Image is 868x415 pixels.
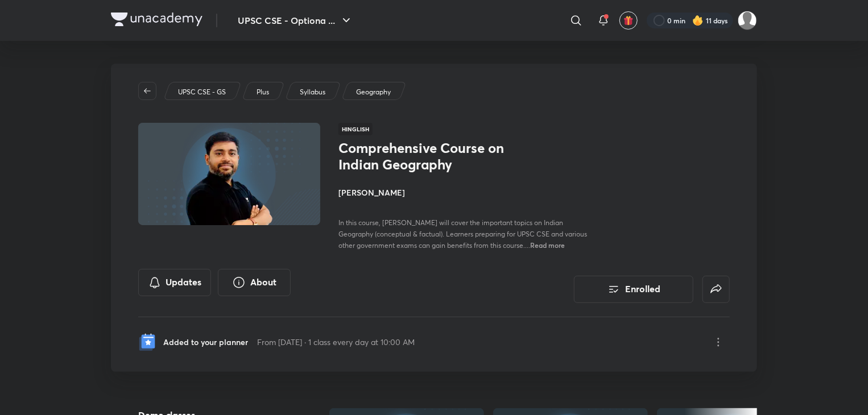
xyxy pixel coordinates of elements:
[111,13,202,29] a: Company Logo
[176,87,228,97] a: UPSC CSE - GS
[257,336,415,348] p: From [DATE] · 1 class every day at 10:00 AM
[163,336,248,348] p: Added to your planner
[257,87,269,97] p: Plus
[338,186,593,198] h4: [PERSON_NAME]
[338,218,587,250] span: In this course, [PERSON_NAME] will cover the important topics on Indian Geography (conceptual & f...
[574,276,693,303] button: Enrolled
[623,15,634,26] img: avatar
[692,15,704,26] img: streak
[298,87,328,97] a: Syllabus
[738,11,757,30] img: SP
[231,9,360,32] button: UPSC CSE - Optiona ...
[530,240,565,250] span: Read more
[619,11,638,30] button: avatar
[138,269,211,296] button: Updates
[356,87,391,97] p: Geography
[137,122,322,226] img: Thumbnail
[255,87,271,97] a: Plus
[338,140,524,173] h1: Comprehensive Course on Indian Geography
[178,87,226,97] p: UPSC CSE - GS
[111,13,202,26] img: Company Logo
[300,87,325,97] p: Syllabus
[702,276,730,303] button: false
[338,123,373,135] span: Hinglish
[218,269,291,296] button: About
[354,87,393,97] a: Geography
